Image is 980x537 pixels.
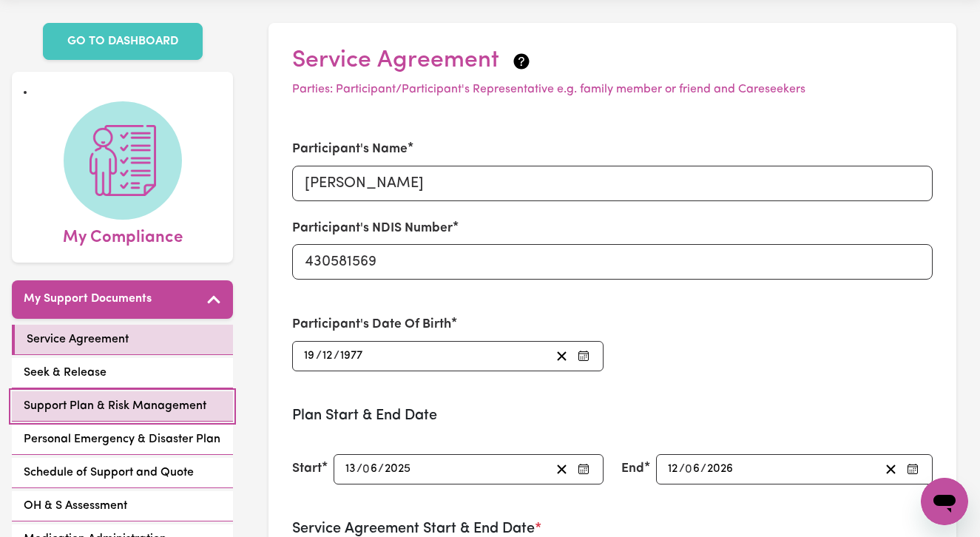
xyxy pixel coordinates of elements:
input: -- [322,346,334,366]
label: Participant's Name [292,140,408,159]
label: Participant's NDIS Number [292,219,453,238]
span: / [700,462,706,476]
p: Parties: Participant/Participant's Representative e.g. family member or friend and Careseekers [292,81,933,98]
input: -- [364,459,379,479]
span: Schedule of Support and Quote [24,464,194,482]
input: ---- [339,346,365,366]
input: -- [345,459,356,479]
a: Personal Emergency & Disaster Plan [12,425,233,455]
a: OH & S Assessment [12,491,233,521]
span: / [679,462,685,476]
input: -- [667,459,679,479]
label: Start [292,459,322,479]
button: My Support Documents [12,280,233,319]
a: My Compliance [24,101,221,251]
h2: Service Agreement [292,47,933,75]
span: Seek & Release [24,364,107,382]
span: / [356,462,362,476]
a: GO TO DASHBOARD [43,23,203,60]
input: ---- [706,459,734,479]
h5: My Support Documents [24,292,152,306]
span: / [334,349,339,362]
input: ---- [384,459,412,479]
span: Personal Emergency & Disaster Plan [24,430,220,448]
h3: Plan Start & End Date [292,407,933,425]
span: / [316,349,322,362]
span: 0 [685,463,692,475]
span: 0 [362,463,370,475]
a: Service Agreement [12,325,233,355]
span: / [378,462,384,476]
a: Seek & Release [12,358,233,388]
a: Schedule of Support and Quote [12,458,233,488]
label: Participant's Date Of Birth [292,315,451,334]
span: Service Agreement [27,331,129,348]
input: -- [686,459,701,479]
span: Support Plan & Risk Management [24,397,206,415]
span: OH & S Assessment [24,497,127,515]
a: Support Plan & Risk Management [12,391,233,422]
iframe: Button to launch messaging window [921,478,968,525]
label: End [621,459,644,479]
input: -- [303,346,316,366]
span: My Compliance [63,220,183,251]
